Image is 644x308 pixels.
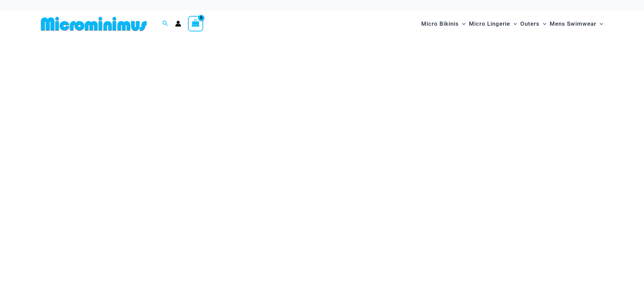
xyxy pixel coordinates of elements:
a: OutersMenu ToggleMenu Toggle [519,14,548,34]
a: Account icon link [175,21,181,27]
a: Micro LingerieMenu ToggleMenu Toggle [467,14,519,34]
span: Menu Toggle [459,15,466,32]
nav: Site Navigation [419,13,606,35]
span: Mens Swimwear [550,15,596,32]
img: MM SHOP LOGO FLAT [38,16,149,31]
span: Menu Toggle [596,15,603,32]
a: Search icon link [162,20,168,28]
span: Outers [520,15,540,32]
a: Micro BikinisMenu ToggleMenu Toggle [420,14,467,34]
span: Micro Lingerie [469,15,510,32]
span: Menu Toggle [510,15,517,32]
a: View Shopping Cart, empty [188,16,204,31]
a: Mens SwimwearMenu ToggleMenu Toggle [548,14,605,34]
span: Menu Toggle [540,15,546,32]
span: Micro Bikinis [421,15,459,32]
